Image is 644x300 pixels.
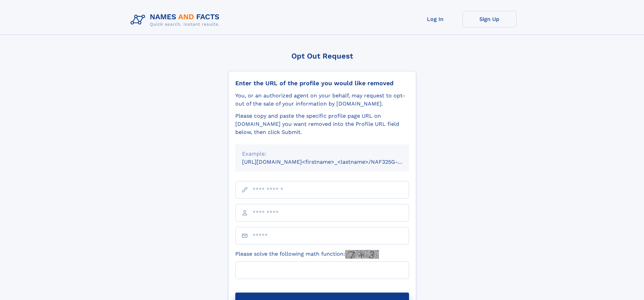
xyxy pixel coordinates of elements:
[228,52,416,60] div: Opt Out Request
[128,11,225,29] img: Logo Names and Facts
[235,92,409,108] div: You, or an authorized agent on your behalf, may request to opt-out of the sale of your informatio...
[462,11,517,27] a: Sign Up
[235,250,379,259] label: Please solve the following math function:
[235,112,409,136] div: Please copy and paste the specific profile page URL on [DOMAIN_NAME] you want removed into the Pr...
[235,79,409,87] div: Enter the URL of the profile you would like removed
[242,150,402,158] div: Example:
[408,11,462,27] a: Log In
[242,159,422,165] small: [URL][DOMAIN_NAME]<firstname>_<lastname>/NAF325G-xxxxxxxx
